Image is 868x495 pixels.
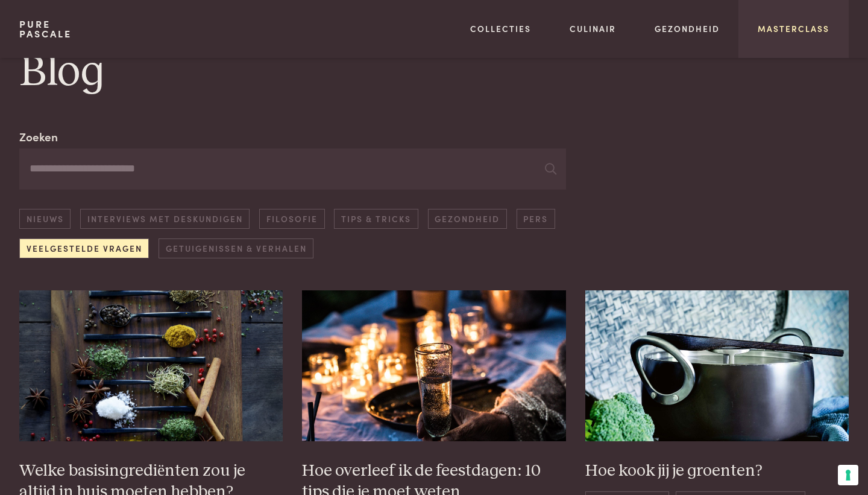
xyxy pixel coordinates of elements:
[838,465,858,485] button: Uw voorkeuren voor toestemming voor trackingtechnologieën
[19,19,72,39] a: PurePascale
[470,22,531,35] a: Collecties
[159,238,313,258] a: Getuigenissen & Verhalen
[259,209,324,229] a: Filosofie
[585,461,849,482] h3: Hoe kook jij je groenten?
[517,209,555,229] a: Pers
[585,290,849,441] img: groenten koken
[334,209,418,229] a: Tips & Tricks
[80,209,250,229] a: Interviews met deskundigen
[19,238,149,258] a: Veelgestelde vragen
[655,22,720,35] a: Gezondheid
[19,290,283,441] img: pn53799
[302,290,566,441] img: 322966365_672122701124175_6822491702143303352_n
[19,128,58,145] label: Zoeken
[19,45,849,100] h1: Blog
[570,22,616,35] a: Culinair
[758,22,829,35] a: Masterclass
[428,209,507,229] a: Gezondheid
[19,209,71,229] a: Nieuws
